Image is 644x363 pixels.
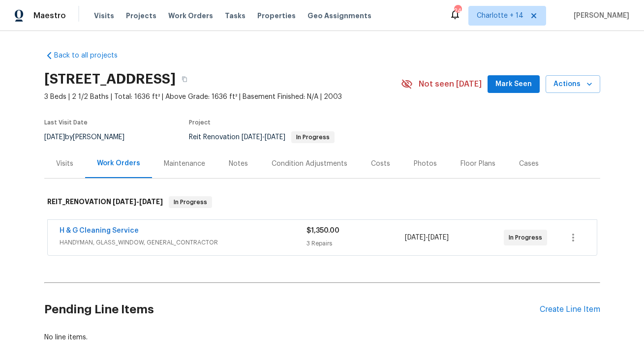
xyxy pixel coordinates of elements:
[44,134,65,141] span: [DATE]
[126,11,156,21] span: Projects
[460,159,495,169] div: Floor Plans
[176,70,193,88] button: Copy Address
[371,159,390,169] div: Costs
[265,134,285,141] span: [DATE]
[454,6,461,16] div: 240
[242,134,285,141] span: -
[272,159,347,169] div: Condition Adjustments
[428,234,449,241] span: [DATE]
[307,239,405,248] div: 3 Repairs
[546,75,600,93] button: Actions
[495,78,532,91] span: Mark Seen
[44,74,176,84] h2: [STREET_ADDRESS]
[44,92,401,102] span: 3 Beds | 2 1/2 Baths | Total: 1636 ft² | Above Grade: 1636 ft² | Basement Finished: N/A | 2003
[229,159,248,169] div: Notes
[419,79,482,89] span: Not seen [DATE]
[44,287,540,333] h2: Pending Line Items
[47,196,163,208] h6: REIT_RENOVATION
[94,11,114,21] span: Visits
[540,305,600,314] div: Create Line Item
[405,233,449,242] span: -
[257,11,296,21] span: Properties
[477,11,523,21] span: Charlotte + 14
[113,198,163,205] span: -
[33,11,66,21] span: Maestro
[242,134,262,141] span: [DATE]
[170,197,211,207] span: In Progress
[44,51,139,60] a: Back to all projects
[139,198,163,205] span: [DATE]
[570,11,629,21] span: [PERSON_NAME]
[113,198,136,205] span: [DATE]
[60,238,307,247] span: HANDYMAN, GLASS_WINDOW, GENERAL_CONTRACTOR
[488,75,540,93] button: Mark Seen
[97,158,140,168] div: Work Orders
[553,78,592,91] span: Actions
[56,159,73,169] div: Visits
[44,186,600,218] div: REIT_RENOVATION [DATE]-[DATE]In Progress
[168,11,213,21] span: Work Orders
[519,159,539,169] div: Cases
[44,333,600,342] div: No line items.
[414,159,437,169] div: Photos
[405,234,426,241] span: [DATE]
[189,120,211,125] span: Project
[60,227,139,234] a: H & G Cleaning Service
[164,159,205,169] div: Maintenance
[225,12,245,19] span: Tasks
[307,11,371,21] span: Geo Assignments
[292,134,334,140] span: In Progress
[44,120,88,125] span: Last Visit Date
[44,131,136,143] div: by [PERSON_NAME]
[307,227,339,234] span: $1,350.00
[189,134,335,141] span: Reit Renovation
[509,233,546,242] span: In Progress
